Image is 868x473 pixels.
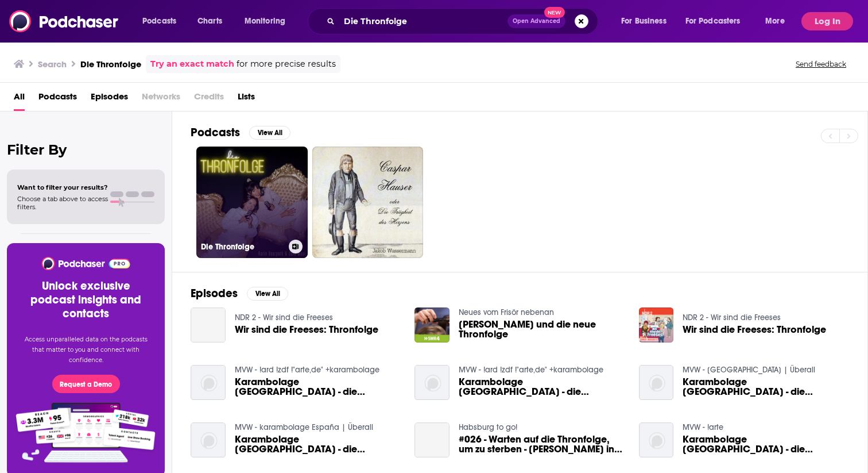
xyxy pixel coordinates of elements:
[339,12,507,30] input: Search podcasts, credits, & more...
[613,12,681,30] button: open menu
[801,12,853,30] button: Log In
[678,12,757,30] button: open menu
[544,7,565,18] span: New
[9,10,119,32] img: Podchaser - Follow, Share and Rate Podcasts
[765,13,785,29] span: More
[190,12,229,30] a: Charts
[134,12,191,30] button: open menu
[685,13,741,29] span: For Podcasters
[507,14,565,28] button: Open AdvancedNew
[196,147,308,258] a: Die Thronfolge
[245,13,285,29] span: Monitoring
[319,8,609,34] div: Search podcasts, credits, & more...
[237,12,300,30] button: open menu
[621,13,666,29] span: For Business
[197,13,222,29] span: Charts
[757,12,799,30] button: open menu
[142,13,176,29] span: Podcasts
[201,242,284,252] h3: Die Thronfolge
[513,18,560,24] span: Open Advanced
